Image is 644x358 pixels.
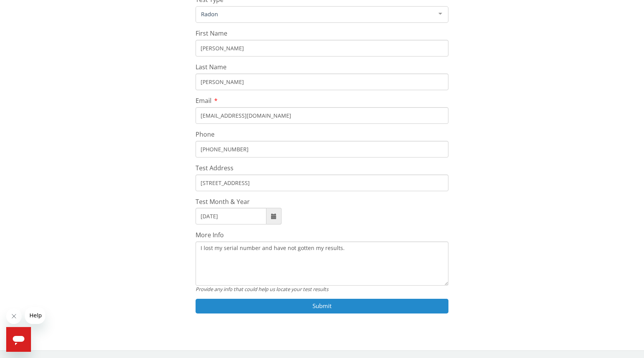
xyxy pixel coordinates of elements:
[196,29,227,38] span: First Name
[196,96,211,105] span: Email
[199,10,433,18] span: Radon
[6,308,22,324] iframe: Close message
[25,307,45,324] iframe: Message from company
[196,197,250,206] span: Test Month & Year
[196,286,448,293] div: Provide any info that could help us locate your test results
[196,299,448,313] button: Submit
[196,130,215,139] span: Phone
[196,231,224,239] span: More Info
[196,164,234,172] span: Test Address
[196,63,227,71] span: Last Name
[6,327,31,352] iframe: Button to launch messaging window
